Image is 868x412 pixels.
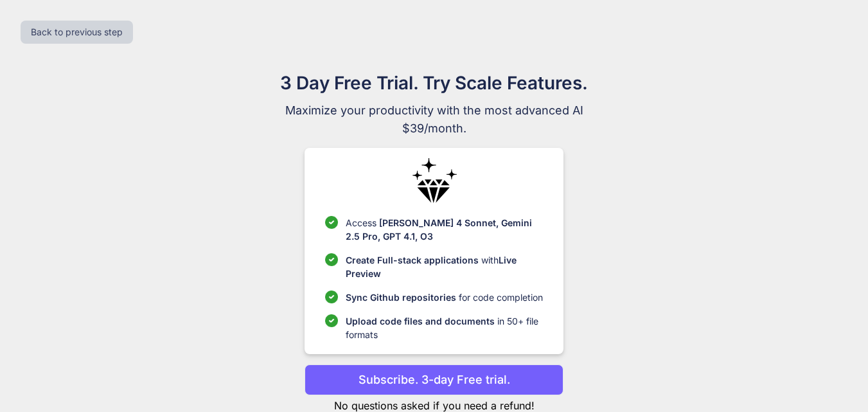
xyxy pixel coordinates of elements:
[218,69,650,96] h1: 3 Day Free Trial. Try Scale Features.
[305,364,563,395] button: Subscribe. 3-day Free trial.
[359,371,510,388] p: Subscribe. 3-day Free trial.
[346,216,543,243] p: Access
[325,314,338,327] img: checklist
[346,291,543,304] p: for code completion
[346,255,481,265] span: Create Full-stack applications
[325,216,338,229] img: checklist
[325,291,338,303] img: checklist
[325,253,338,266] img: checklist
[21,21,133,44] button: Back to previous step
[218,120,650,138] span: $39/month.
[346,314,543,341] p: in 50+ file formats
[346,316,495,327] span: Upload code files and documents
[346,292,456,303] span: Sync Github repositories
[346,217,532,242] span: [PERSON_NAME] 4 Sonnet, Gemini 2.5 Pro, GPT 4.1, O3
[218,102,650,120] span: Maximize your productivity with the most advanced AI
[346,253,543,280] p: with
